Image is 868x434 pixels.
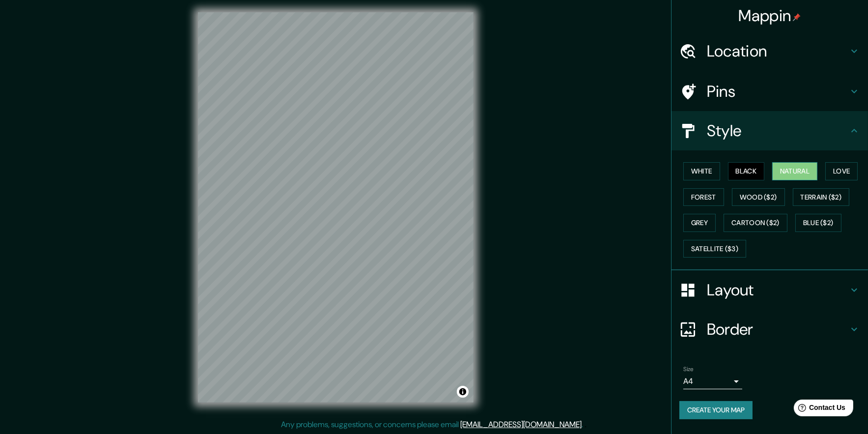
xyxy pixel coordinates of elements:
[679,401,753,419] button: Create your map
[781,396,857,423] iframe: Help widget launcher
[672,310,868,349] div: Border
[772,162,817,180] button: Natural
[793,188,850,206] button: Terrain ($2)
[732,188,785,206] button: Wood ($2)
[584,419,585,431] div: .
[793,13,801,21] img: pin-icon.png
[707,121,848,141] h4: Style
[683,188,724,206] button: Forest
[683,374,742,389] div: A4
[198,12,474,403] canvas: Map
[281,419,584,431] p: Any problems, suggestions, or concerns please email .
[724,214,787,232] button: Cartoon ($2)
[728,162,765,180] button: Black
[707,41,848,61] h4: Location
[739,6,801,26] h4: Mappin
[795,214,841,232] button: Blue ($2)
[672,72,868,111] div: Pins
[683,240,746,258] button: Satellite ($3)
[707,82,848,101] h4: Pins
[672,111,868,150] div: Style
[672,31,868,71] div: Location
[461,419,582,430] a: [EMAIL_ADDRESS][DOMAIN_NAME]
[683,214,716,232] button: Grey
[683,162,720,180] button: White
[683,365,694,374] label: Size
[672,270,868,310] div: Layout
[825,162,858,180] button: Love
[707,280,848,300] h4: Layout
[707,319,848,339] h4: Border
[457,386,469,398] button: Toggle attribution
[585,419,587,431] div: .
